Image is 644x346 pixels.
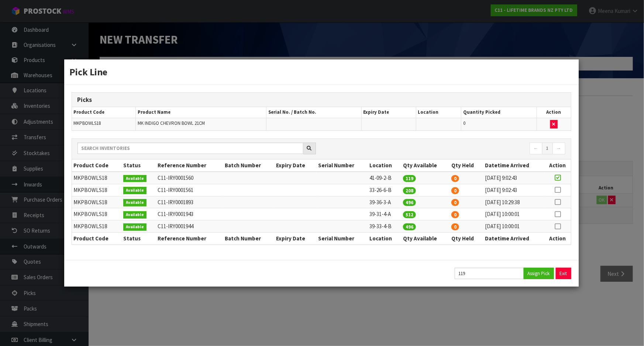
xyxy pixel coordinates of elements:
td: MKPBOWLS18 [72,208,122,220]
th: Reference Number [156,160,223,171]
td: MKPBOWLS18 [72,220,122,233]
th: Serial No. / Batch No. [266,107,362,118]
th: Expiry Date [361,107,416,118]
td: MKPBOWLS18 [72,172,122,184]
td: [DATE] 9:02:43 [483,172,545,184]
th: Status [121,233,156,244]
th: Quantity Picked [461,107,537,118]
td: 39-33-4-B [368,220,401,233]
th: Datetime Arrived [483,160,545,171]
th: Reference Number [156,233,223,244]
span: 0 [451,199,459,206]
span: 496 [403,223,416,230]
th: Product Code [72,107,136,118]
th: Location [368,233,401,244]
span: Available [123,211,147,219]
th: Action [545,233,571,244]
span: 119 [403,175,416,182]
a: ← [530,143,543,154]
span: 512 [403,211,416,218]
span: Available [123,187,147,194]
th: Expiry Date [274,160,316,171]
th: Qty Held [450,160,483,171]
th: Expiry Date [274,233,316,244]
nav: Page navigation [327,143,565,155]
span: 0 [463,120,465,126]
th: Batch Number [223,233,275,244]
span: 0 [451,187,459,194]
td: 39-36-3-A [368,196,401,208]
th: Batch Number [223,160,275,171]
th: Serial Number [316,233,368,244]
th: Qty Held [450,233,483,244]
td: C11-IRY0001893 [156,196,223,208]
td: C11-IRY0001560 [156,172,223,184]
th: Product Code [72,233,122,244]
span: Available [123,223,147,231]
td: MKPBOWLS18 [72,196,122,208]
input: Search inventories [78,143,303,154]
button: Exit [556,268,571,279]
span: MK INDIGO CHEVRON BOWL 21CM [138,120,205,126]
th: Product Name [135,107,266,118]
th: Location [368,160,401,171]
th: Serial Number [316,160,368,171]
td: 33-26-6-B [368,184,401,196]
span: 208 [403,187,416,194]
span: 0 [451,223,459,230]
td: C11-IRY0001943 [156,208,223,220]
td: 41-09-2-B [368,172,401,184]
td: C11-IRY0001944 [156,220,223,233]
th: Action [537,107,571,118]
a: → [552,143,565,154]
th: Qty Available [401,160,450,171]
td: [DATE] 10:29:38 [483,196,545,208]
th: Datetime Arrived [483,233,545,244]
th: Qty Available [401,233,450,244]
td: MKPBOWLS18 [72,184,122,196]
h3: Pick Line [70,65,573,79]
span: 0 [451,211,459,218]
input: Quantity Picked [455,268,524,279]
span: Available [123,199,147,206]
span: 0 [451,175,459,182]
th: Location [416,107,461,118]
td: [DATE] 9:02:43 [483,184,545,196]
td: [DATE] 10:00:01 [483,220,545,233]
button: Assign Pick [524,268,554,279]
span: 496 [403,199,416,206]
a: 1 [542,143,553,154]
th: Status [121,160,156,171]
td: C11-IRY0001561 [156,184,223,196]
td: [DATE] 10:00:01 [483,208,545,220]
span: MKPBOWLS18 [74,120,101,126]
th: Action [545,160,571,171]
th: Product Code [72,160,122,171]
h3: Picks [78,96,565,103]
span: Available [123,175,147,182]
td: 39-31-4-A [368,208,401,220]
